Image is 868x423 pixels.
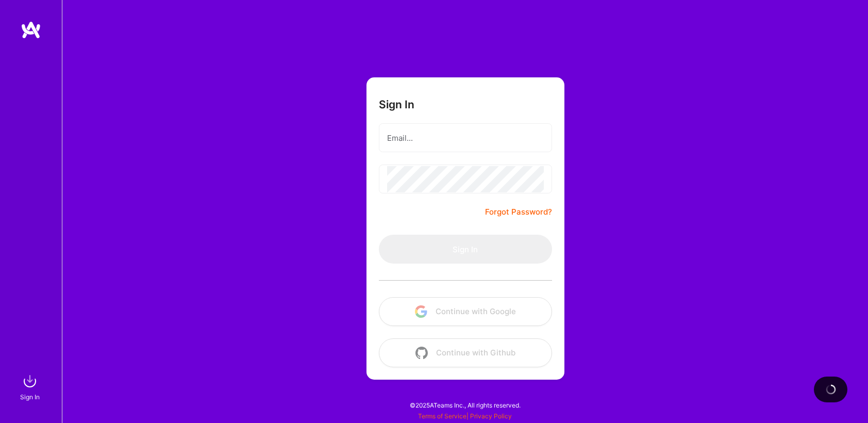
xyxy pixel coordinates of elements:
[415,347,428,359] img: icon
[20,392,40,402] div: Sign In
[379,98,414,111] h3: Sign In
[485,206,552,218] a: Forgot Password?
[379,235,552,264] button: Sign In
[21,21,41,39] img: logo
[22,371,40,402] a: sign inSign In
[470,412,512,420] a: Privacy Policy
[20,371,40,392] img: sign in
[62,392,868,418] div: © 2025 ATeams Inc., All rights reserved.
[379,338,552,367] button: Continue with Github
[379,297,552,326] button: Continue with Google
[415,305,427,318] img: icon
[418,412,512,420] span: |
[825,384,837,395] img: loading
[418,412,466,420] a: Terms of Service
[387,125,544,151] input: overall type: EMAIL_ADDRESS server type: EMAIL_ADDRESS heuristic type: UNKNOWN_TYPE label: Email....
